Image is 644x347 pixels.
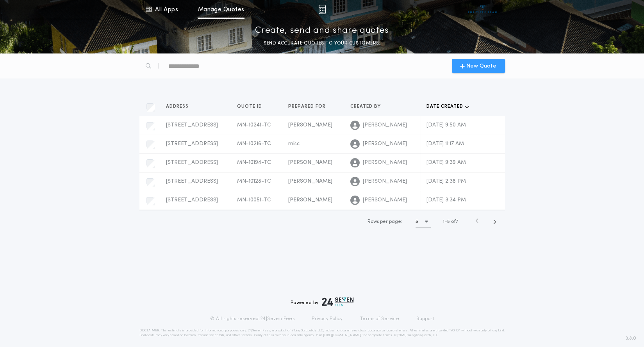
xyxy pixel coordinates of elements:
button: 5 [416,215,431,228]
span: [DATE] 9:50 AM [426,122,466,128]
span: [PERSON_NAME] [288,178,332,184]
img: img [318,5,326,14]
span: [STREET_ADDRESS] [166,122,218,128]
span: [PERSON_NAME] [363,196,407,204]
span: MN-10128-TC [237,178,271,184]
button: Quote ID [237,103,268,110]
span: Rows per page: [367,219,402,224]
button: Address [166,103,194,110]
a: Support [416,316,434,322]
img: vs-icon [468,5,497,13]
span: New Quote [466,62,496,70]
h1: 5 [416,218,418,226]
span: [PERSON_NAME] [363,140,407,148]
span: [DATE] 11:17 AM [426,141,464,147]
span: [PERSON_NAME] [288,122,332,128]
span: [PERSON_NAME] [363,159,407,167]
span: [PERSON_NAME] [363,178,407,185]
span: MN-10194-TC [237,160,271,165]
p: © All rights reserved. 24|Seven Fees [210,316,294,322]
div: Powered by [291,297,354,306]
span: 5 [447,219,450,224]
span: [STREET_ADDRESS] [166,197,218,203]
a: [URL][DOMAIN_NAME] [323,334,361,337]
span: Quote ID [237,103,264,110]
img: logo [322,297,354,306]
p: DISCLAIMER: This estimate is provided for informational purposes only. 24|Seven Fees, a product o... [139,328,505,338]
span: [STREET_ADDRESS] [166,141,218,147]
span: [DATE] 9:39 AM [426,160,466,165]
span: of 7 [451,218,458,225]
a: Privacy Policy [312,316,343,322]
span: MN-10051-TC [237,197,271,203]
p: SEND ACCURATE QUOTES TO YOUR CUSTOMERS. [264,39,380,47]
span: [DATE] 3:34 PM [426,197,466,203]
span: MN-10216-TC [237,141,271,147]
span: [STREET_ADDRESS] [166,178,218,184]
span: 1 [443,219,444,224]
p: Create, send and share quotes [255,25,389,37]
span: misc [288,141,300,147]
span: [PERSON_NAME] [288,197,332,203]
button: New Quote [452,59,505,73]
span: [PERSON_NAME] [363,121,407,129]
span: Prepared for [288,103,327,110]
span: MN-10241-TC [237,122,271,128]
span: [DATE] 2:38 PM [426,178,466,184]
span: Address [166,103,190,110]
span: [STREET_ADDRESS] [166,160,218,165]
button: Date created [426,103,469,110]
button: Created by [350,103,387,110]
span: [PERSON_NAME] [288,160,332,165]
a: Terms of Service [360,316,399,322]
span: Date created [426,103,465,110]
span: Created by [350,103,382,110]
span: 3.8.0 [626,335,636,342]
